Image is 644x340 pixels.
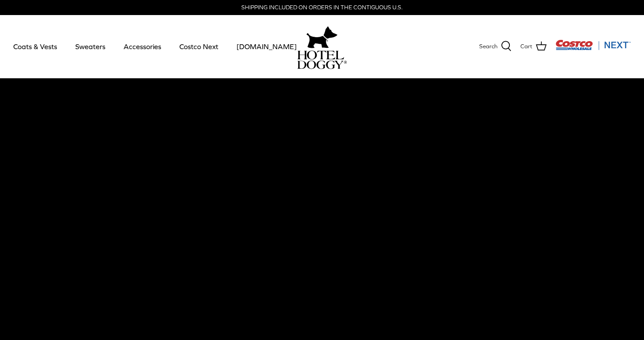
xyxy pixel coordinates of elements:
[67,31,113,62] a: Sweaters
[520,41,547,52] a: Cart
[555,39,631,50] img: Costco Next
[116,31,169,62] a: Accessories
[229,31,305,62] a: [DOMAIN_NAME]
[520,42,532,51] span: Cart
[297,24,347,69] a: hoteldoggy.com hoteldoggycom
[555,45,631,52] a: Visit Costco Next
[306,24,338,50] img: hoteldoggy.com
[5,31,65,62] a: Coats & Vests
[479,42,497,51] span: Search
[297,50,347,69] img: hoteldoggycom
[171,31,226,62] a: Costco Next
[479,41,512,52] a: Search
